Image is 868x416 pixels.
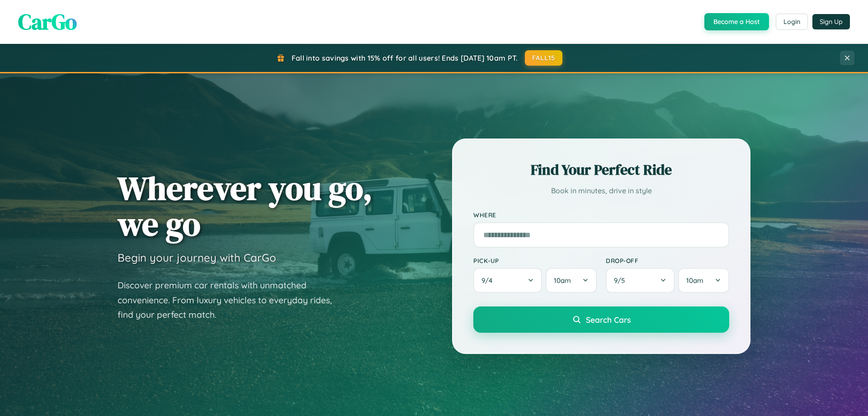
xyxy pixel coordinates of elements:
[473,211,729,219] label: Where
[554,276,571,285] span: 10am
[473,184,729,197] p: Book in minutes, drive in style
[678,268,729,293] button: 10am
[473,268,542,293] button: 9/4
[118,278,344,322] p: Discover premium car rentals with unmatched convenience. From luxury vehicles to everyday rides, ...
[614,276,629,285] span: 9 / 5
[481,276,497,285] span: 9 / 4
[473,257,597,264] label: Pick-up
[812,14,850,29] button: Sign Up
[686,276,703,285] span: 10am
[473,160,729,180] h2: Find Your Perfect Ride
[606,257,729,264] label: Drop-off
[118,251,276,264] h3: Begin your journey with CarGo
[586,315,631,325] span: Search Cars
[546,268,597,293] button: 10am
[704,13,769,30] button: Become a Host
[776,14,808,30] button: Login
[525,50,563,66] button: FALL15
[606,268,675,293] button: 9/5
[473,306,729,333] button: Search Cars
[18,7,77,37] span: CarGo
[118,170,373,242] h1: Wherever you go, we go
[292,53,518,62] span: Fall into savings with 15% off for all users! Ends [DATE] 10am PT.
